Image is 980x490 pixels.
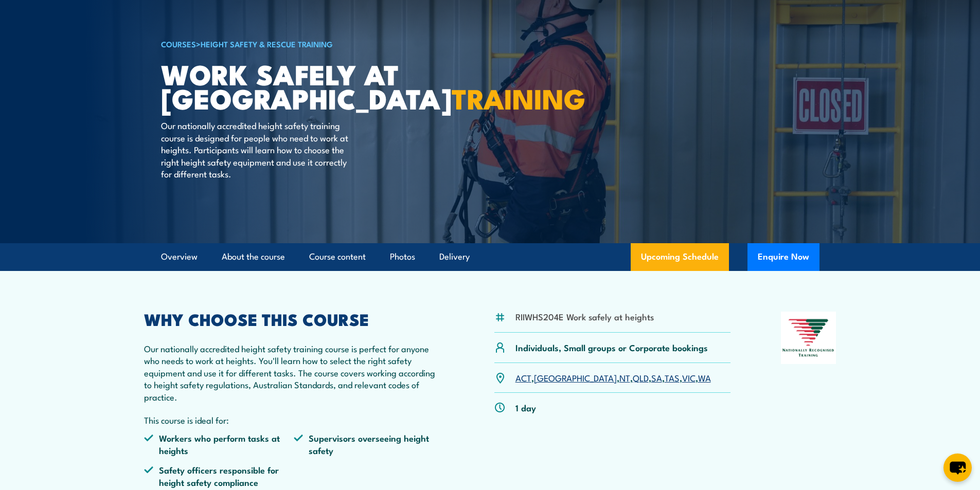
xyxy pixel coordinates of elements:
[515,311,654,322] li: RIIWHS204E Work safely at heights
[515,341,708,353] p: Individuals, Small groups or Corporate bookings
[665,371,680,384] a: TAS
[222,243,285,270] a: About the course
[619,371,630,384] a: NT
[515,372,711,384] p: , , , , , , ,
[144,312,444,326] h2: WHY CHOOSE THIS COURSE
[161,38,196,49] a: COURSES
[161,119,349,179] p: Our nationally accredited height safety training course is designed for people who need to work a...
[161,62,415,110] h1: Work Safely at [GEOGRAPHIC_DATA]
[161,38,415,50] h6: >
[161,243,198,270] a: Overview
[534,371,617,384] a: [GEOGRAPHIC_DATA]
[144,414,444,426] p: This course is ideal for:
[309,243,366,270] a: Course content
[515,402,536,413] p: 1 day
[144,342,444,403] p: Our nationally accredited height safety training course is perfect for anyone who needs to work a...
[698,371,711,384] a: WA
[294,432,444,456] li: Supervisors overseeing height safety
[781,312,836,364] img: Nationally Recognised Training logo.
[144,432,294,456] li: Workers who perform tasks at heights
[651,371,662,384] a: SA
[747,243,819,271] button: Enquire Now
[515,371,531,384] a: ACT
[439,243,470,270] a: Delivery
[633,371,649,384] a: QLD
[452,76,585,119] strong: TRAINING
[631,243,729,271] a: Upcoming Schedule
[943,453,972,482] button: chat-button
[390,243,415,270] a: Photos
[201,38,333,49] a: Height Safety & Rescue Training
[682,371,696,384] a: VIC
[144,464,294,488] li: Safety officers responsible for height safety compliance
